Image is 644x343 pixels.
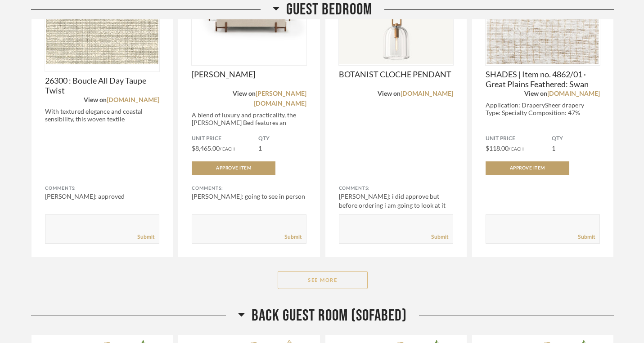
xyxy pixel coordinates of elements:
[45,107,159,130] div: With textured elegance and coastal sensibility, this woven textile wallcovering i...
[254,91,306,107] a: [PERSON_NAME][DOMAIN_NAME]
[216,166,251,170] span: Approve Item
[137,233,154,241] a: Submit
[192,184,306,193] div: Comments:
[552,144,555,152] span: 1
[220,146,235,151] span: / Each
[486,69,600,89] span: SHADES | Item no. 4862/01 · Great Plains Feathered: Swan
[192,161,275,175] button: Approve Item
[339,69,453,79] span: BOTANIST CLOCHE PENDANT
[547,91,600,97] a: [DOMAIN_NAME]
[578,233,595,241] a: Submit
[233,91,256,97] span: View on
[339,192,453,219] div: [PERSON_NAME]: i did approve but before ordering i am going to look at it when i go to...
[278,271,368,289] button: See More
[401,91,453,97] a: [DOMAIN_NAME]
[486,144,509,152] span: $118.00
[510,166,545,170] span: Approve Item
[192,192,306,201] div: [PERSON_NAME]: going to see in person
[524,91,547,97] span: View on
[552,135,600,143] span: QTY
[486,101,600,124] div: Application: DraperySheer drapery Type: Specialty Composition: 47% Rayon, 41% Li...
[192,111,306,134] div: A blend of luxury and practicality, the [PERSON_NAME] Bed features an expansive, cushion...
[509,146,524,151] span: / Each
[45,184,159,193] div: Comments:
[45,76,159,95] span: 26300 : Boucle All Day Taupe Twist
[192,144,220,152] span: $8,465.00
[486,161,569,175] button: Approve Item
[107,97,159,103] a: [DOMAIN_NAME]
[339,184,453,193] div: Comments:
[486,135,552,143] span: Unit Price
[192,69,306,79] span: [PERSON_NAME]
[252,306,407,325] span: Back Guest Room (Sofabed)
[45,192,159,201] div: [PERSON_NAME]: approved
[258,135,306,143] span: QTY
[284,233,302,241] a: Submit
[431,233,448,241] a: Submit
[258,144,262,152] span: 1
[378,91,401,97] span: View on
[192,135,258,143] span: Unit Price
[84,97,107,103] span: View on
